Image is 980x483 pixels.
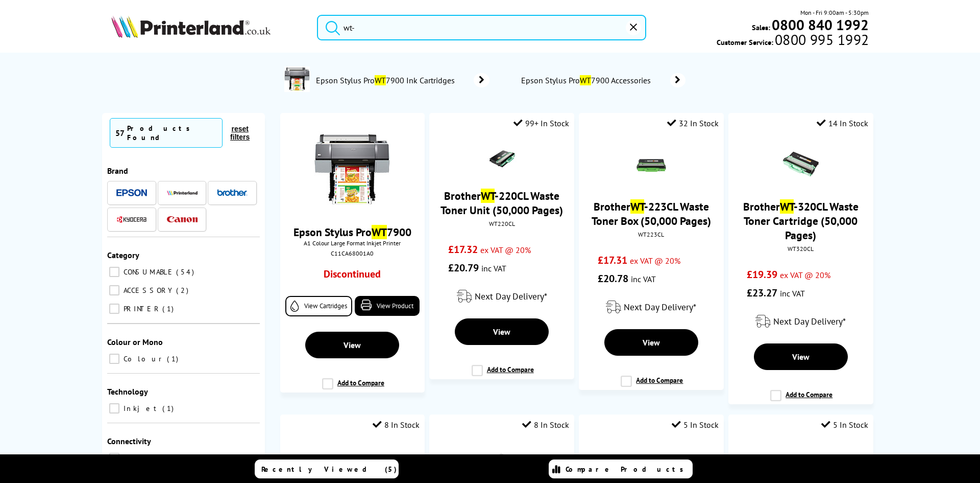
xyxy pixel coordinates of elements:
div: 5 In Stock [821,420,868,430]
img: Printerland Logo [111,15,271,38]
a: View Cartridges [285,296,352,316]
input: PRINTER 1 [109,304,119,314]
span: PRINTER [121,304,161,313]
span: View [792,352,810,362]
div: modal_delivery [584,293,718,321]
span: inc VAT [481,263,506,273]
img: Kyocera [116,216,147,223]
a: BrotherWT-223CL Waste Toner Box (50,000 Pages) [592,199,711,228]
span: 1 [162,404,176,413]
span: ex VAT @ 20% [480,245,531,255]
span: Customer Service: [717,35,869,47]
a: Epson Stylus ProWT7900 Accessories [520,73,685,87]
img: C11CA68001A0-conspage.jpg [284,66,310,92]
span: Inkjet [121,404,161,413]
span: Epson Stylus Pro 7900 Accessories [520,75,655,85]
mark: WT [481,189,495,203]
a: Printerland Logo [111,15,304,40]
span: Colour [121,354,166,363]
span: 54 [176,267,197,277]
div: 14 In Stock [817,118,868,128]
span: A1 Colour Large Format Inkjet Printer [285,239,420,247]
span: £19.39 [747,268,777,281]
label: Add to Compare [472,365,534,384]
mark: WT [580,75,591,85]
span: Sales: [752,22,770,32]
label: Add to Compare [770,390,832,409]
b: 0800 840 1992 [772,15,869,34]
span: inc VAT [780,288,805,298]
a: Epson Stylus ProWT7900 Ink Cartridges [315,66,489,94]
label: Add to Compare [621,376,683,395]
div: WT220CL [437,220,566,227]
span: 57 [115,128,125,138]
span: Connectivity [107,436,151,446]
div: 8 In Stock [522,420,569,430]
span: Next Day Delivery* [475,290,547,302]
div: 99+ In Stock [513,118,569,128]
img: brother-wt220cl-medium.jpg [484,146,520,171]
img: Canon [167,216,198,223]
span: Category [107,250,139,260]
div: 32 In Stock [667,118,719,128]
span: 0800 995 1992 [773,35,869,44]
img: Printerland [167,190,198,195]
input: Inkjet 1 [109,403,119,413]
span: ex VAT @ 20% [780,270,830,280]
label: Add to Compare [322,378,384,398]
div: modal_delivery [733,307,868,336]
span: CONSUMABLE [121,267,175,277]
span: 1 [173,453,187,463]
a: View Product [355,296,420,316]
span: ex VAT @ 20% [630,256,680,266]
a: BrotherWT-220CL Waste Toner Unit (50,000 Pages) [440,189,563,217]
span: View [344,340,361,350]
input: Colour 1 [109,354,119,364]
div: WT320CL [736,245,865,252]
a: View [754,343,848,370]
mark: WT [375,75,386,85]
img: Brother-WT-220CL-Waste-Toner-Small.gif [783,146,819,182]
span: Brand [107,166,128,176]
span: inc VAT [631,274,656,284]
span: ACCESSORY [121,286,175,295]
span: Compare Products [566,465,689,474]
span: £23.27 [747,286,777,300]
div: Products Found [127,124,217,142]
mark: WT [780,199,794,214]
div: modal_delivery [434,282,569,311]
div: WT223CL [586,231,716,238]
a: View [455,318,549,345]
div: Discontinued [299,267,406,286]
span: £17.31 [598,254,627,267]
span: £20.78 [598,272,628,285]
input: ACCESSORY 2 [109,285,119,295]
button: reset filters [223,124,257,142]
span: Technology [107,386,148,397]
input: CONSUMABLE 54 [109,267,119,277]
a: 0800 840 1992 [770,20,869,30]
a: View [604,329,698,356]
span: Mon - Fri 9:00am - 5:30pm [800,8,869,17]
span: £17.32 [448,243,478,256]
img: Brother-WT223CL-Waste-Small.gif [633,146,669,182]
span: Epson Stylus Pro 7900 Ink Cartridges [315,75,458,85]
input: S [317,15,646,40]
div: 8 In Stock [373,420,420,430]
span: Network [121,453,172,463]
span: 2 [176,286,191,295]
mark: WT [630,199,644,214]
span: 1 [162,304,176,313]
mark: WT [372,225,387,239]
input: Network 1 [109,453,119,463]
span: Next Day Delivery* [624,301,696,313]
div: 5 In Stock [672,420,719,430]
span: Recently Viewed (5) [261,465,397,474]
img: Epson-WT7900-Front-Small.jpg [314,131,390,208]
a: Epson Stylus ProWT7900 [293,225,411,239]
div: C11CA68001A0 [288,249,417,257]
span: Next Day Delivery* [773,315,846,327]
img: Epson [116,189,147,197]
span: View [643,337,660,348]
a: BrotherWT-320CL Waste Toner Cartridge (50,000 Pages) [743,199,859,242]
